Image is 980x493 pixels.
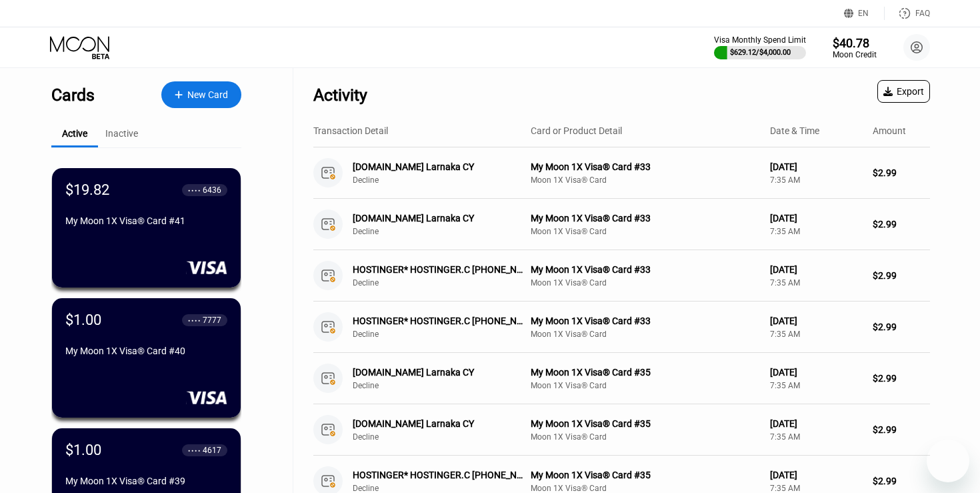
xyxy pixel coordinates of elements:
[353,330,539,339] div: Decline
[188,448,201,452] div: ● ● ● ●
[730,48,791,57] div: $629.12 / $4,000.00
[353,367,525,378] div: [DOMAIN_NAME] Larnaka CY
[62,128,87,139] div: Active
[531,264,760,275] div: My Moon 1X Visa® Card #33
[313,250,930,302] div: HOSTINGER* HOSTINGER.C [PHONE_NUMBER] CYDeclineMy Moon 1X Visa® Card #33Moon 1X Visa® Card[DATE]7...
[65,442,101,458] div: $1.00
[531,316,760,326] div: My Moon 1X Visa® Card #33
[714,35,806,59] div: Visa Monthly Spend Limit$629.12/$4,000.00
[313,302,930,353] div: HOSTINGER* HOSTINGER.C [PHONE_NUMBER] CYDeclineMy Moon 1X Visa® Card #33Moon 1X Visa® Card[DATE]7...
[313,147,930,199] div: [DOMAIN_NAME] Larnaka CYDeclineMy Moon 1X Visa® Card #33Moon 1X Visa® Card[DATE]7:35 AM$2.99
[833,36,877,50] div: $40.78
[877,80,930,103] div: Export
[873,373,930,384] div: $2.99
[52,168,241,288] div: $19.82● ● ● ●6436My Moon 1X Visa® Card #41
[65,312,101,328] div: $1.00
[770,484,862,493] div: 7:35 AM
[770,278,862,288] div: 7:35 AM
[353,432,539,442] div: Decline
[531,381,760,390] div: Moon 1X Visa® Card
[885,7,930,20] div: FAQ
[858,9,869,18] div: EN
[770,316,862,326] div: [DATE]
[65,181,109,198] div: $19.82
[770,264,862,275] div: [DATE]
[873,219,930,229] div: $2.99
[770,125,819,136] div: Date & Time
[313,199,930,250] div: [DOMAIN_NAME] Larnaka CYDeclineMy Moon 1X Visa® Card #33Moon 1X Visa® Card[DATE]7:35 AM$2.99
[833,36,877,59] div: $40.78Moon Credit
[105,128,138,139] div: Inactive
[353,381,539,390] div: Decline
[161,81,241,108] div: New Card
[51,85,95,105] div: Cards
[873,424,930,435] div: $2.99
[770,418,862,429] div: [DATE]
[873,476,930,486] div: $2.99
[770,367,862,378] div: [DATE]
[353,175,539,185] div: Decline
[915,9,930,18] div: FAQ
[531,470,760,480] div: My Moon 1X Visa® Card #35
[313,353,930,404] div: [DOMAIN_NAME] Larnaka CYDeclineMy Moon 1X Visa® Card #35Moon 1X Visa® Card[DATE]7:35 AM$2.99
[531,330,760,339] div: Moon 1X Visa® Card
[353,213,525,223] div: [DOMAIN_NAME] Larnaka CY
[531,367,760,378] div: My Moon 1X Visa® Card #35
[353,316,525,326] div: HOSTINGER* HOSTINGER.C [PHONE_NUMBER] CY
[65,215,227,226] div: My Moon 1X Visa® Card #41
[770,213,862,223] div: [DATE]
[531,418,760,429] div: My Moon 1X Visa® Card #35
[844,7,885,20] div: EN
[188,188,201,192] div: ● ● ● ●
[873,322,930,332] div: $2.99
[531,484,760,493] div: Moon 1X Visa® Card
[203,185,221,195] div: 6436
[353,484,539,493] div: Decline
[531,213,760,223] div: My Moon 1X Visa® Card #33
[770,381,862,390] div: 7:35 AM
[313,85,367,105] div: Activity
[531,432,760,442] div: Moon 1X Visa® Card
[188,318,201,322] div: ● ● ● ●
[203,316,221,325] div: 7777
[714,35,806,45] div: Visa Monthly Spend Limit
[353,161,525,172] div: [DOMAIN_NAME] Larnaka CY
[883,86,924,97] div: Export
[353,418,525,429] div: [DOMAIN_NAME] Larnaka CY
[531,175,760,185] div: Moon 1X Visa® Card
[927,440,969,482] iframe: Button to launch messaging window
[65,476,227,486] div: My Moon 1X Visa® Card #39
[770,175,862,185] div: 7:35 AM
[770,161,862,172] div: [DATE]
[531,278,760,288] div: Moon 1X Visa® Card
[313,404,930,456] div: [DOMAIN_NAME] Larnaka CYDeclineMy Moon 1X Visa® Card #35Moon 1X Visa® Card[DATE]7:35 AM$2.99
[531,125,622,136] div: Card or Product Detail
[353,278,539,288] div: Decline
[833,50,877,59] div: Moon Credit
[770,470,862,480] div: [DATE]
[187,89,228,101] div: New Card
[531,161,760,172] div: My Moon 1X Visa® Card #33
[65,346,227,356] div: My Moon 1X Visa® Card #40
[873,167,930,178] div: $2.99
[873,125,906,136] div: Amount
[52,298,241,418] div: $1.00● ● ● ●7777My Moon 1X Visa® Card #40
[353,227,539,236] div: Decline
[203,446,221,455] div: 4617
[313,125,388,136] div: Transaction Detail
[770,330,862,339] div: 7:35 AM
[770,227,862,236] div: 7:35 AM
[353,264,525,275] div: HOSTINGER* HOSTINGER.C [PHONE_NUMBER] CY
[531,227,760,236] div: Moon 1X Visa® Card
[353,470,525,480] div: HOSTINGER* HOSTINGER.C [PHONE_NUMBER] CY
[873,270,930,281] div: $2.99
[770,432,862,442] div: 7:35 AM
